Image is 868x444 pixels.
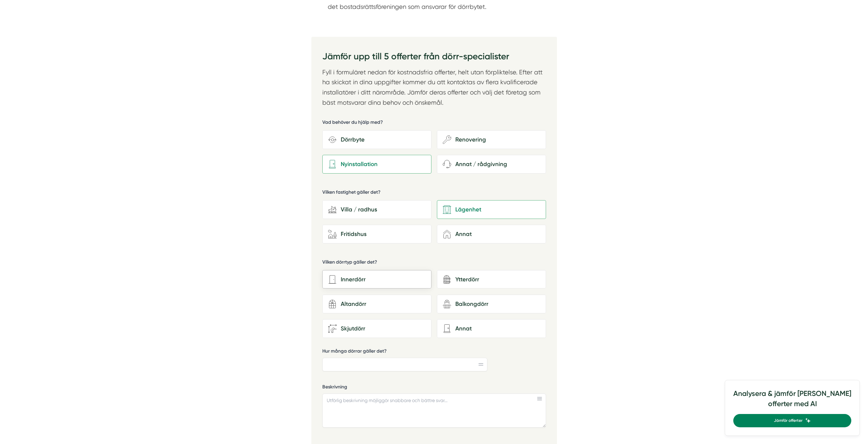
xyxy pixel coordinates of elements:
[733,414,851,427] a: Jämför offerter
[322,48,546,67] h3: Jämför upp till 5 offerter från dörr-specialister
[774,417,803,424] span: Jämför offerter
[322,384,546,392] label: Beskrivning
[322,119,383,128] h5: Vad behöver du hjälp med?
[322,189,381,197] h5: Vilken fastighet gäller det?
[322,259,377,267] h5: Vilken dörrtyp gäller det?
[322,67,546,108] p: Fyll i formuläret nedan för kostnadsfria offerter, helt utan förpliktelse. Efter att ha skickat i...
[322,348,487,356] label: Hur många dörrar gäller det?
[733,388,851,414] h4: Analysera & jämför [PERSON_NAME] offerter med AI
